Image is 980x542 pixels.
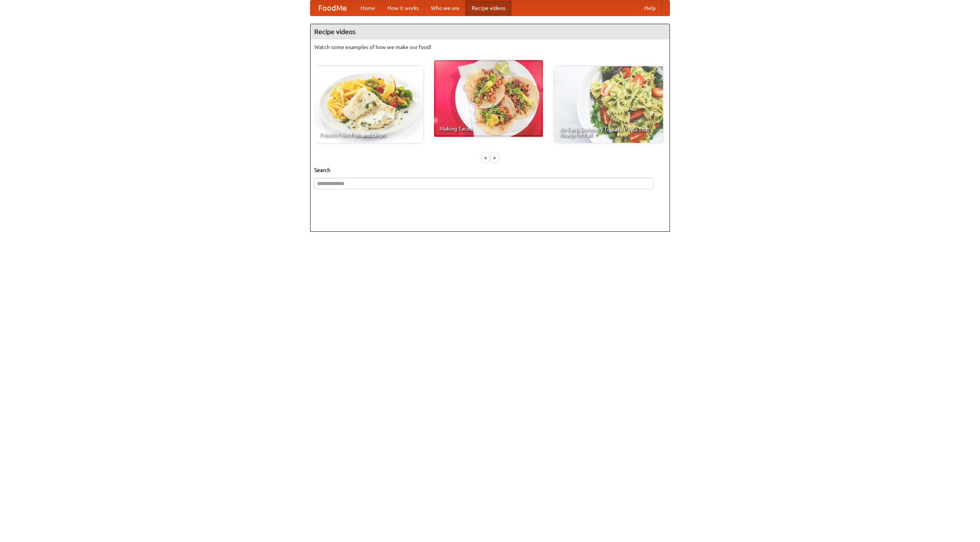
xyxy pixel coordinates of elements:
[434,60,543,137] a: Making Tacos
[314,166,666,174] h5: Search
[482,153,489,162] div: «
[554,66,663,143] a: An Easy, Summery Tomato Pasta That's Ready for Fall
[314,66,423,143] a: French Fries Fish and Chips
[560,127,658,138] span: An Easy, Summery Tomato Pasta That's Ready for Fall
[381,0,425,16] a: How it works
[439,126,537,131] span: Making Tacos
[310,0,354,16] a: FoodMe
[638,0,662,16] a: Help
[310,24,670,39] h4: Recipe videos
[314,43,666,51] p: Watch some examples of how we make our food!
[354,0,381,16] a: Home
[491,153,498,162] div: »
[425,0,465,16] a: Who we are
[320,132,418,138] span: French Fries Fish and Chips
[465,0,511,16] a: Recipe videos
